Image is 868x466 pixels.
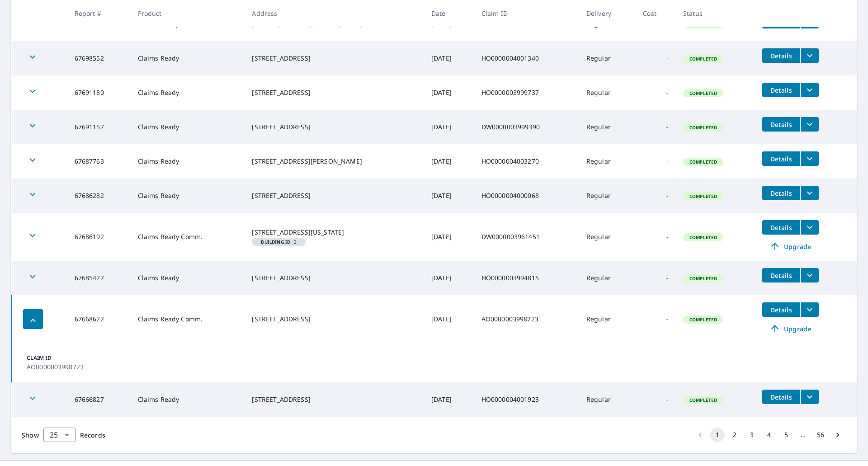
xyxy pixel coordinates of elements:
button: Go to page 4 [762,428,776,442]
td: [DATE] [424,213,474,261]
p: Claim ID [27,354,77,362]
div: [STREET_ADDRESS][PERSON_NAME] [252,157,416,166]
td: Regular [579,110,636,144]
td: HO0000004001923 [474,382,579,417]
td: [DATE] [424,261,474,295]
span: Details [768,223,795,232]
td: DW0000003961451 [474,213,579,261]
td: - [636,261,676,295]
button: Go to page 2 [727,428,742,442]
button: filesDropdownBtn-67686192 [800,220,819,235]
td: 67698552 [67,41,131,75]
td: 67685427 [67,261,131,295]
td: [DATE] [424,179,474,213]
em: Building ID [261,240,290,244]
td: - [636,382,676,417]
button: page 1 [710,428,725,442]
td: [DATE] [424,295,474,343]
span: Completed [684,56,722,62]
button: filesDropdownBtn-67685427 [800,268,819,282]
span: 2 [255,240,302,244]
div: [STREET_ADDRESS] [252,395,416,404]
td: Regular [579,382,636,417]
span: Details [768,120,795,129]
span: Completed [684,90,722,96]
td: 67691180 [67,75,131,110]
span: Completed [684,193,722,199]
td: 67686192 [67,213,131,261]
td: 67666827 [67,382,131,417]
div: Show 25 records [43,428,75,442]
td: Claims Ready Comm. [131,213,245,261]
button: detailsBtn-67691157 [762,117,800,132]
button: Go to page 56 [813,428,828,442]
span: Completed [684,234,722,240]
button: Go to page 3 [745,428,759,442]
td: HO0000003994815 [474,261,579,295]
span: Show [22,431,39,439]
td: Regular [579,295,636,343]
td: [DATE] [424,110,474,144]
button: detailsBtn-67666827 [762,390,800,404]
button: detailsBtn-67698552 [762,48,800,63]
td: DW0000003999390 [474,110,579,144]
td: Claims Ready [131,75,245,110]
td: Regular [579,41,636,75]
span: Details [768,86,795,94]
td: Claims Ready [131,41,245,75]
button: Go to next page [830,428,845,442]
td: Regular [579,75,636,110]
td: 67686282 [67,179,131,213]
span: Details [768,155,795,163]
button: detailsBtn-67686192 [762,220,800,235]
td: HO0000004000068 [474,179,579,213]
span: Completed [684,316,722,323]
button: filesDropdownBtn-67666827 [800,390,819,404]
td: [DATE] [424,144,474,179]
td: - [636,295,676,343]
td: Regular [579,179,636,213]
div: [STREET_ADDRESS] [252,315,416,324]
p: AO0000003998723 [27,362,77,372]
button: filesDropdownBtn-67687763 [800,151,819,166]
td: AO0000003998723 [474,295,579,343]
td: - [636,213,676,261]
span: Details [768,306,795,314]
button: filesDropdownBtn-67691157 [800,117,819,132]
button: Go to page 5 [779,428,793,442]
td: Claims Ready [131,382,245,417]
span: Details [768,271,795,280]
a: Upgrade [762,239,819,254]
td: [DATE] [424,382,474,417]
div: [STREET_ADDRESS] [252,191,416,200]
span: Details [768,52,795,60]
td: - [636,41,676,75]
span: Details [768,189,795,198]
td: [DATE] [424,75,474,110]
span: Details [768,393,795,401]
div: [STREET_ADDRESS] [252,88,416,97]
td: Regular [579,261,636,295]
span: Records [80,431,105,439]
td: HO0000004001340 [474,41,579,75]
td: Claims Ready [131,179,245,213]
a: Upgrade [762,321,819,336]
td: 67668622 [67,295,131,343]
span: Completed [684,159,722,165]
span: Upgrade [768,323,813,334]
button: detailsBtn-67686282 [762,186,800,200]
button: detailsBtn-67668622 [762,302,800,317]
button: filesDropdownBtn-67668622 [800,302,819,317]
td: 67687763 [67,144,131,179]
div: [STREET_ADDRESS] [252,273,416,282]
td: Regular [579,213,636,261]
div: … [796,430,811,439]
td: - [636,110,676,144]
td: HO0000003999737 [474,75,579,110]
td: - [636,179,676,213]
td: - [636,144,676,179]
button: detailsBtn-67687763 [762,151,800,166]
button: filesDropdownBtn-67698552 [800,48,819,63]
span: Upgrade [768,241,813,252]
span: Completed [684,397,722,403]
